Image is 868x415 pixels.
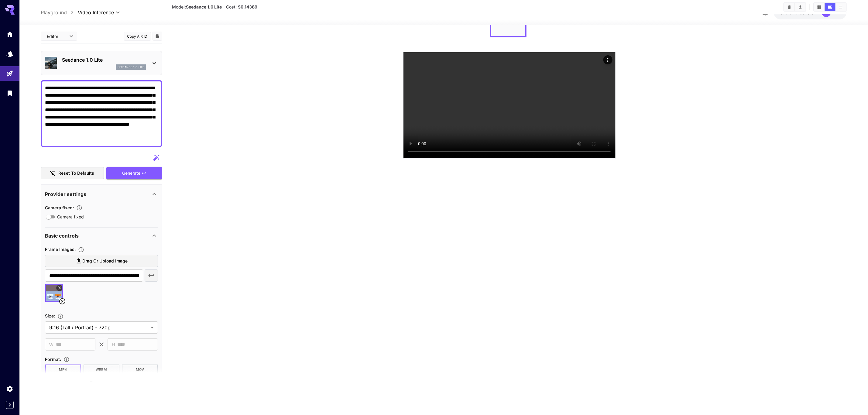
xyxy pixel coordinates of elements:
[6,70,13,77] div: Playground
[45,365,81,375] button: MP4
[112,341,115,348] span: H
[122,365,158,375] button: MOV
[186,4,222,9] b: Seedance 1.0 Lite
[6,30,13,38] div: Home
[47,33,66,39] span: Editor
[45,357,61,362] span: Format :
[82,257,128,265] span: Drag or upload image
[55,313,66,319] button: Adjust the dimensions of the generated image by specifying its width and height in pixels, or sel...
[796,10,817,15] span: credits left
[603,55,612,64] div: Actions
[84,365,120,375] button: WEBM
[814,3,825,11] button: Show media in grid view
[78,9,114,16] span: Video Inference
[45,54,158,72] div: Seedance 1.0 Liteseedance_1_0_lite
[122,170,140,177] span: Generate
[57,214,84,220] span: Camera fixed
[795,3,806,11] button: Download All
[784,2,806,12] div: Clear AllDownload All
[45,205,74,210] span: Camera fixed :
[45,255,158,267] label: Drag or upload image
[41,9,67,16] a: Playground
[45,313,55,318] span: Size :
[45,228,158,243] div: Basic controls
[813,2,847,12] div: Show media in grid viewShow media in video viewShow media in list view
[6,50,13,58] div: Models
[61,356,72,362] button: Choose the file format for the output video.
[49,324,148,331] span: 9:16 (Tall / Portrait) - 720p
[6,385,13,393] div: Settings
[45,232,79,239] p: Basic controls
[45,190,86,198] p: Provider settings
[49,341,53,348] span: W
[41,9,78,16] nav: breadcrumb
[118,65,144,69] p: seedance_1_0_lite
[780,10,796,15] span: $99.57
[6,89,13,97] div: Library
[76,247,87,253] button: Upload frame images.
[124,32,151,41] button: Copy AIR ID
[6,401,14,409] button: Expand sidebar
[106,167,162,180] button: Generate
[226,4,257,9] span: Cost: $
[45,187,158,201] div: Provider settings
[155,33,160,40] button: Add to library
[241,4,257,9] b: 0.14389
[835,3,846,11] button: Show media in list view
[172,4,222,9] span: Model:
[62,56,146,63] p: Seedance 1.0 Lite
[45,247,76,252] span: Frame Images :
[825,3,835,11] button: Show media in video view
[41,167,104,180] button: Reset to defaults
[223,3,225,11] p: ·
[784,3,795,11] button: Clear All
